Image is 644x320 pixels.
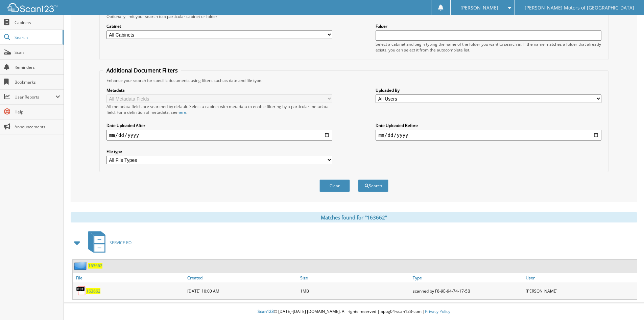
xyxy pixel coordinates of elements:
a: 163662 [88,263,102,269]
span: User Reports [15,94,55,100]
label: Cabinet [106,23,332,29]
span: [PERSON_NAME] Motors of [GEOGRAPHIC_DATA] [525,6,634,10]
div: [PERSON_NAME] [524,284,637,298]
a: Created [186,273,299,282]
a: Privacy Policy [425,308,450,314]
a: SERVICE RO [84,229,132,256]
div: Select a cabinet and begin typing the name of the folder you want to search in. If the name match... [376,41,601,53]
span: Scan [15,49,60,55]
span: Reminders [15,64,60,70]
iframe: Chat Widget [610,287,644,320]
label: File type [106,149,332,154]
input: start [106,130,332,141]
span: Announcements [15,124,60,130]
div: Enhance your search for specific documents using filters such as date and file type. [103,78,605,83]
a: Type [411,273,524,282]
span: [PERSON_NAME] [460,6,498,10]
div: © [DATE]-[DATE] [DOMAIN_NAME]. All rights reserved | appg04-scan123-com | [64,303,644,320]
a: here [177,109,186,115]
span: SERVICE RO [110,240,132,246]
img: scan123-logo-white.svg [7,3,57,12]
span: Help [15,109,60,115]
div: Matches found for "163662" [71,212,637,222]
label: Uploaded By [376,87,601,93]
label: Folder [376,23,601,29]
legend: Additional Document Filters [103,67,181,74]
input: end [376,130,601,141]
a: User [524,273,637,282]
label: Date Uploaded After [106,123,332,128]
div: Optionally limit your search to a particular cabinet or folder [103,14,605,19]
div: [DATE] 10:00 AM [186,284,299,298]
span: Scan123 [258,308,274,314]
a: Size [299,273,411,282]
label: Date Uploaded Before [376,123,601,128]
span: Cabinets [15,20,60,25]
span: Bookmarks [15,79,60,85]
button: Clear [319,179,350,192]
span: Search [15,35,59,40]
div: All metadata fields are searched by default. Select a cabinet with metadata to enable filtering b... [106,104,332,115]
div: 1MB [299,284,411,298]
img: folder2.png [74,261,88,270]
a: File [73,273,186,282]
div: scanned by F8-9E-94-74-17-5B [411,284,524,298]
img: PDF.png [76,286,86,296]
label: Metadata [106,87,332,93]
button: Search [358,179,388,192]
a: 163662 [86,288,100,294]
